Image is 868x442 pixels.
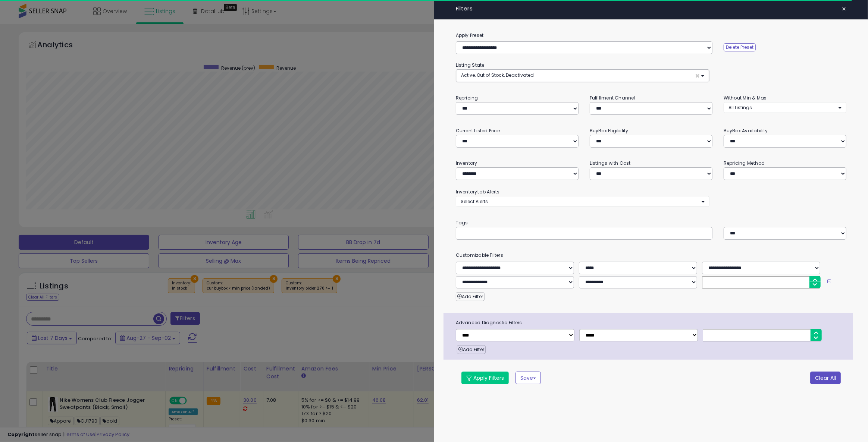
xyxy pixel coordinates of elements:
[450,251,852,259] small: Customizable Filters
[724,95,767,101] small: Without Min & Max
[728,104,752,111] span: All Listings
[461,372,509,384] button: Apply Filters
[590,127,629,134] small: BuyBox Eligibility
[724,160,765,166] small: Repricing Method
[724,102,846,113] button: All Listings
[450,31,852,40] label: Apply Preset:
[456,70,709,82] button: Active, Out of Stock, Deactivated ×
[590,95,635,101] small: Fulfillment Channel
[456,189,500,195] small: InventoryLab Alerts
[839,4,849,14] button: ×
[516,372,541,384] button: Save
[456,196,710,207] button: Select Alerts
[461,72,534,78] span: Active, Out of Stock, Deactivated
[590,160,631,166] small: Listings with Cost
[456,160,477,166] small: Inventory
[695,72,700,80] span: ×
[461,198,488,205] span: Select Alerts
[456,95,478,101] small: Repricing
[810,372,841,384] button: Clear All
[457,345,486,354] button: Add Filter
[724,43,756,51] button: Delete Preset
[456,127,500,134] small: Current Listed Price
[456,292,485,301] button: Add Filter
[456,62,485,68] small: Listing State
[450,319,853,327] span: Advanced Diagnostic Filters
[456,6,846,12] h4: Filters
[842,4,846,14] span: ×
[450,219,852,227] small: Tags
[724,127,768,134] small: BuyBox Availability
